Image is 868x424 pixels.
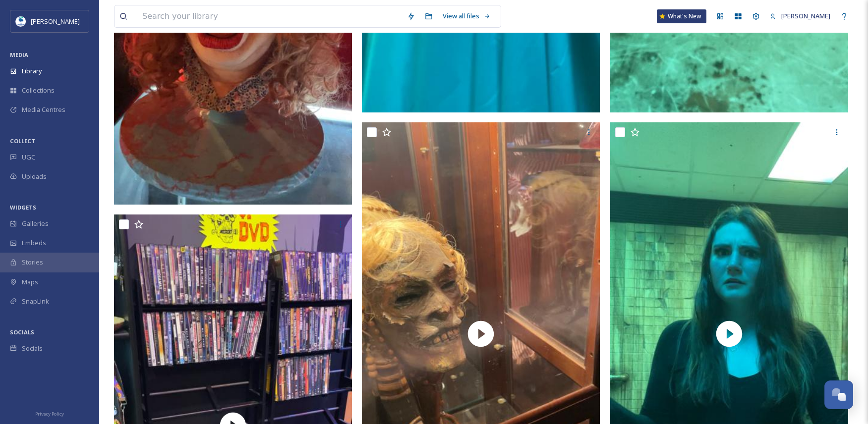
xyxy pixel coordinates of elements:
[781,11,830,20] span: [PERSON_NAME]
[10,328,34,336] span: SOCIALS
[765,6,835,26] a: [PERSON_NAME]
[824,380,853,409] button: Open Chat
[10,51,28,58] span: MEDIA
[137,5,402,27] input: Search your library
[22,105,65,114] span: Media Centres
[10,137,35,145] span: COLLECT
[22,277,38,287] span: Maps
[10,204,36,211] span: WIDGETS
[31,17,80,26] span: [PERSON_NAME]
[35,411,64,417] span: Privacy Policy
[438,6,496,26] a: View all files
[22,238,46,248] span: Embeds
[22,66,42,76] span: Library
[22,153,35,162] span: UGC
[22,219,49,228] span: Galleries
[22,297,49,306] span: SnapLink
[22,258,43,267] span: Stories
[22,344,43,353] span: Socials
[22,86,55,95] span: Collections
[35,407,64,419] a: Privacy Policy
[657,9,706,23] a: What's New
[22,172,47,181] span: Uploads
[16,16,26,26] img: download.jpeg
